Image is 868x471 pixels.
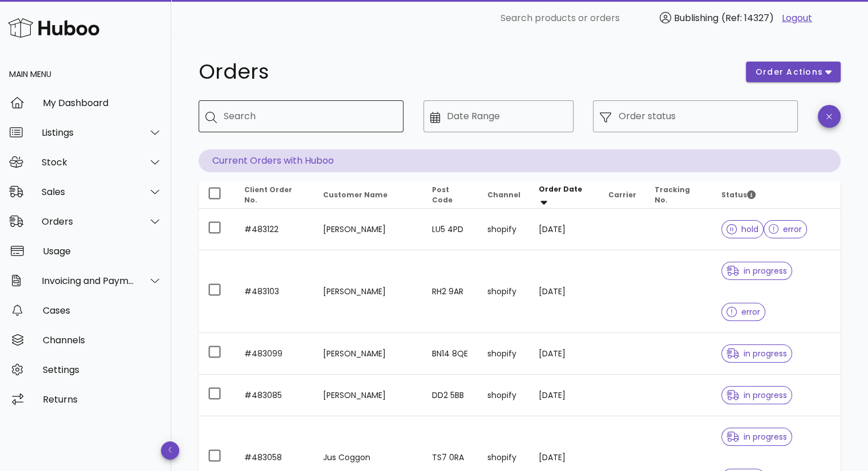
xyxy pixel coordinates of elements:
span: Post Code [432,185,453,205]
img: Huboo Logo [8,15,99,40]
div: Settings [43,364,162,375]
h1: Orders [199,62,732,82]
span: Tracking No. [655,185,690,205]
th: Order Date: Sorted descending. Activate to remove sorting. [530,181,599,209]
span: Channel [487,190,520,200]
td: #483085 [235,375,314,416]
th: Channel [478,181,530,209]
td: [DATE] [530,375,599,416]
th: Carrier [599,181,645,209]
div: Orders [42,216,135,227]
td: [DATE] [530,250,599,333]
span: in progress [726,433,787,441]
td: LU5 4PD [423,209,479,250]
span: Bublishing [674,11,718,25]
span: error [726,308,760,316]
td: #483122 [235,209,314,250]
div: Channels [43,335,162,346]
td: shopify [478,375,530,416]
td: [PERSON_NAME] [314,250,423,333]
td: shopify [478,333,530,375]
span: error [769,225,802,233]
div: Stock [42,157,135,168]
th: Tracking No. [645,181,712,209]
span: hold [726,225,758,233]
td: [PERSON_NAME] [314,333,423,375]
td: RH2 9AR [423,250,479,333]
span: Status [721,190,756,200]
span: in progress [726,267,787,275]
th: Customer Name [314,181,423,209]
div: Usage [43,246,162,257]
a: Logout [782,11,812,25]
td: [PERSON_NAME] [314,375,423,416]
span: in progress [726,391,787,399]
th: Post Code [423,181,479,209]
div: Cases [43,305,162,316]
p: Current Orders with Huboo [199,149,841,172]
td: #483099 [235,333,314,375]
span: (Ref: 14327) [721,11,774,25]
span: Customer Name [323,190,387,200]
span: in progress [726,350,787,358]
td: [DATE] [530,333,599,375]
span: order actions [755,66,823,78]
span: Carrier [608,190,636,200]
td: #483103 [235,250,314,333]
div: Invoicing and Payments [42,275,135,286]
div: Returns [43,394,162,405]
td: shopify [478,250,530,333]
td: BN14 8QE [423,333,479,375]
span: Client Order No. [244,185,292,205]
div: Listings [42,127,135,138]
th: Status [712,181,841,209]
div: Sales [42,186,135,197]
span: Order Date [539,184,582,194]
button: order actions [746,62,841,82]
td: [PERSON_NAME] [314,209,423,250]
th: Client Order No. [235,181,314,209]
td: [DATE] [530,209,599,250]
td: DD2 5BB [423,375,479,416]
td: shopify [478,209,530,250]
div: My Dashboard [43,98,162,108]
